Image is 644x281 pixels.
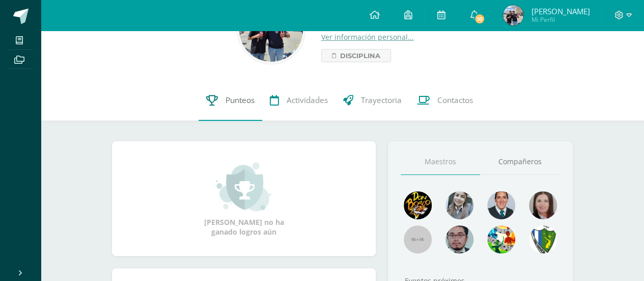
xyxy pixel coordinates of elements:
span: 10 [474,13,485,24]
span: [PERSON_NAME] [531,6,590,16]
img: 6e7c8ff660ca3d407ab6d57b0593547c.png [529,225,557,253]
span: Contactos [437,95,473,106]
img: 55x55 [404,225,432,253]
div: [PERSON_NAME] no ha ganado logros aún [193,161,295,237]
img: 67c3d6f6ad1c930a517675cdc903f95f.png [529,191,557,219]
span: Disciplina [340,49,380,62]
img: eec80b72a0218df6e1b0c014193c2b59.png [487,191,515,219]
a: Contactos [409,80,481,121]
a: Compañeros [480,149,560,175]
img: achievement_small.png [216,161,271,212]
a: Maestros [401,149,481,175]
img: d0e54f245e8330cebada5b5b95708334.png [445,225,473,253]
span: Trayectoria [361,95,402,106]
a: Actividades [262,80,335,121]
span: Punteos [226,95,255,106]
img: a43eca2235894a1cc1b3d6ce2f11d98a.png [487,225,515,253]
a: Punteos [199,80,262,121]
a: Ver información personal... [321,32,414,42]
img: 29fc2a48271e3f3676cb2cb292ff2552.png [404,191,432,219]
span: Actividades [287,95,328,106]
img: 45bd7986b8947ad7e5894cbc9b781108.png [445,191,473,219]
a: Trayectoria [335,80,409,121]
span: Mi Perfil [531,15,590,24]
a: Disciplina [321,49,391,62]
img: f66163e901d91b21c8cec0638fbfd2e8.png [503,5,523,25]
